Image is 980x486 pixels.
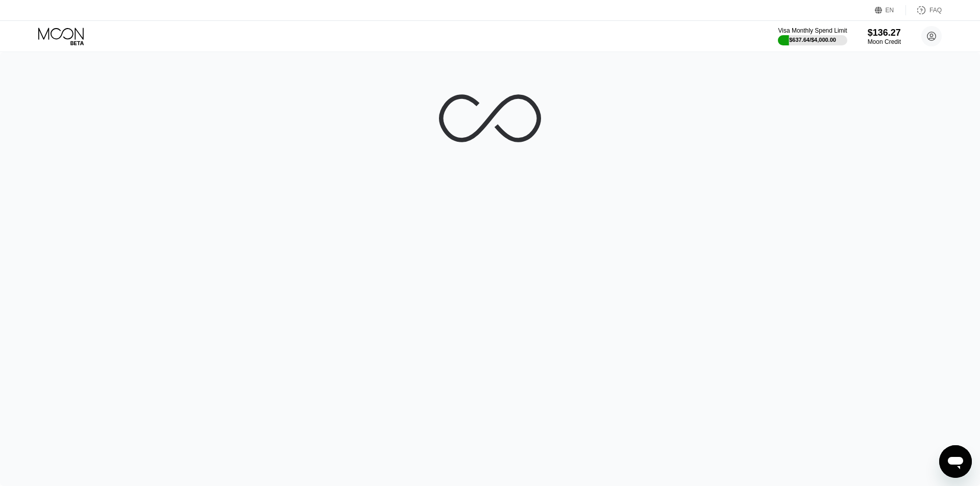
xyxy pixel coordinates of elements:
[868,28,901,38] div: $136.27
[789,37,836,43] div: $637.64 / $4,000.00
[886,7,894,14] div: EN
[939,445,972,478] iframe: Button to launch messaging window
[906,5,942,15] div: FAQ
[778,27,847,34] div: Visa Monthly Spend Limit
[929,7,942,14] div: FAQ
[875,5,906,15] div: EN
[778,27,847,45] div: Visa Monthly Spend Limit$637.64/$4,000.00
[868,28,901,45] div: $136.27Moon Credit
[868,38,901,45] div: Moon Credit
